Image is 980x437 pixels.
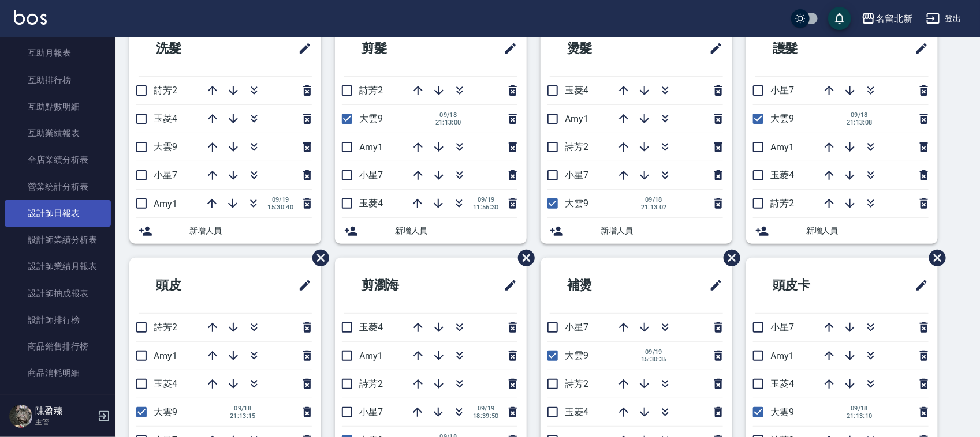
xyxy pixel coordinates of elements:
h2: 護髮 [755,28,862,69]
div: 新增人員 [541,218,732,244]
a: 設計師業績月報表 [5,253,111,280]
a: 設計師日報表 [5,200,111,227]
span: 修改班表的標題 [908,35,929,62]
span: 刪除班表 [921,241,948,275]
a: 商品銷售排行榜 [5,333,111,360]
span: 新增人員 [189,225,312,237]
span: 玉菱4 [770,169,794,180]
a: 互助業績報表 [5,120,111,146]
h2: 洗髮 [139,28,245,69]
span: 大雲9 [770,406,794,417]
span: Amy1 [770,351,794,361]
span: 刪除班表 [304,241,331,275]
span: 09/18 [847,405,873,412]
span: 15:30:40 [267,204,293,211]
span: 大雲9 [565,350,588,361]
span: 小星7 [359,406,383,417]
span: 玉菱4 [565,85,588,96]
span: 18:39:50 [473,412,499,420]
a: 設計師抽成報表 [5,280,111,307]
a: 互助點數明細 [5,93,111,120]
h2: 頭皮卡 [755,265,868,306]
span: 大雲9 [154,141,177,152]
div: 新增人員 [335,218,527,244]
span: 修改班表的標題 [291,272,312,299]
span: 刪除班表 [715,241,742,275]
p: 主管 [35,417,94,427]
span: 09/19 [473,196,499,204]
a: 互助月報表 [5,40,111,66]
a: 營業統計分析表 [5,174,111,200]
span: 玉菱4 [359,198,383,209]
span: Amy1 [154,198,177,209]
span: 玉菱4 [770,378,794,389]
h2: 剪瀏海 [344,265,457,306]
span: 09/19 [473,405,499,412]
span: 09/18 [847,111,873,119]
span: Amy1 [154,351,177,361]
a: 商品消耗明細 [5,360,111,386]
span: 玉菱4 [154,378,177,389]
span: 21:13:00 [435,119,461,126]
span: 刪除班表 [509,241,536,275]
span: 21:13:02 [641,204,667,211]
span: 詩芳2 [154,85,177,96]
div: 名留北新 [875,12,912,26]
span: 玉菱4 [359,322,383,333]
span: 詩芳2 [359,378,383,389]
h2: 補燙 [550,265,656,306]
span: 詩芳2 [770,198,794,209]
div: 新增人員 [129,218,321,244]
span: 詩芳2 [154,322,177,333]
button: save [828,7,851,30]
button: 登出 [922,8,966,29]
span: 新增人員 [601,225,723,237]
img: Person [9,405,32,428]
h2: 剪髮 [344,28,450,69]
span: 修改班表的標題 [497,35,517,62]
span: 修改班表的標題 [908,272,929,299]
span: 09/19 [641,348,667,356]
a: 服務扣項明細表 [5,387,111,413]
span: 09/19 [267,196,293,204]
span: 玉菱4 [154,113,177,124]
span: 大雲9 [770,113,794,124]
span: 09/18 [641,196,667,204]
span: 新增人員 [806,225,929,237]
span: 詩芳2 [565,141,588,152]
a: 互助排行榜 [5,67,111,93]
span: 大雲9 [565,198,588,209]
span: 21:13:08 [847,119,873,126]
span: 小星7 [770,85,794,96]
span: 小星7 [565,322,588,333]
span: 09/18 [230,405,256,412]
a: 設計師業績分析表 [5,227,111,253]
a: 設計師排行榜 [5,307,111,333]
span: 新增人員 [395,225,517,237]
span: 詩芳2 [359,85,383,96]
span: 詩芳2 [565,378,588,389]
span: Amy1 [770,142,794,153]
span: 小星7 [359,169,383,180]
span: Amy1 [565,114,588,125]
span: 大雲9 [359,113,383,124]
span: 15:30:35 [641,356,667,363]
span: 修改班表的標題 [497,272,517,299]
span: 小星7 [565,169,588,180]
h2: 燙髮 [550,28,656,69]
span: 小星7 [154,169,177,180]
span: 修改班表的標題 [702,35,723,62]
div: 新增人員 [746,218,938,244]
span: 09/18 [435,111,461,119]
span: 修改班表的標題 [702,272,723,299]
button: 名留北新 [857,7,917,31]
span: 小星7 [770,322,794,333]
span: 11:56:30 [473,204,499,211]
a: 全店業績分析表 [5,146,111,173]
span: 玉菱4 [565,406,588,417]
span: 大雲9 [154,406,177,417]
span: Amy1 [359,142,383,153]
span: 修改班表的標題 [291,35,312,62]
span: Amy1 [359,351,383,361]
h5: 陳盈臻 [35,405,94,417]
